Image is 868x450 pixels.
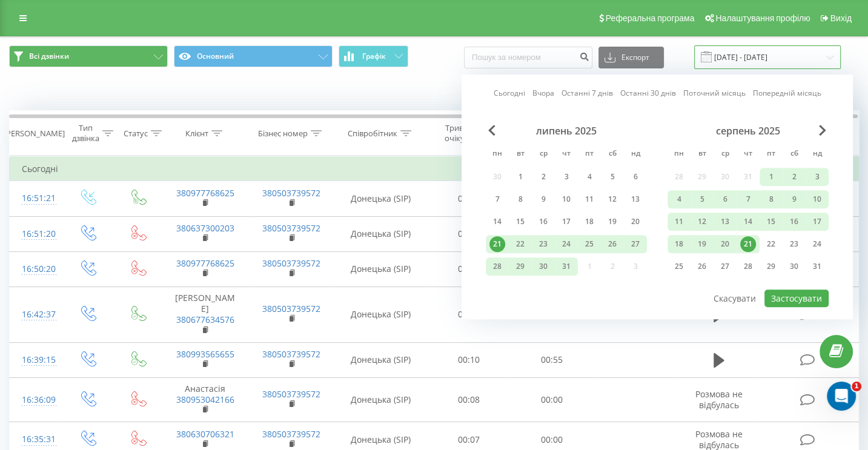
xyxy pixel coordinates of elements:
[753,88,821,99] a: Попередній місяць
[691,257,714,276] div: вт 26 серп 2025 р.
[717,191,733,207] div: 6
[783,168,806,186] div: сб 2 серп 2025 р.
[494,88,525,99] a: Сьогодні
[262,222,320,234] a: 380503739572
[624,168,647,186] div: нд 6 лип 2025 р.
[714,235,737,253] div: ср 20 серп 2025 р.
[716,145,734,164] abbr: середа
[760,257,783,276] div: пт 29 серп 2025 р.
[532,168,555,186] div: ср 2 лип 2025 р.
[740,214,756,230] div: 14
[763,214,779,230] div: 15
[809,191,825,207] div: 10
[695,388,743,411] span: Розмова не відбулась
[22,348,50,372] div: 16:39:15
[486,190,509,208] div: пн 7 лип 2025 р.
[558,191,574,207] div: 10
[601,235,624,253] div: сб 26 лип 2025 р.
[512,169,528,185] div: 1
[806,190,829,208] div: нд 10 серп 2025 р.
[628,169,643,185] div: 6
[760,213,783,231] div: пт 15 серп 2025 р.
[605,236,620,252] div: 26
[334,251,427,286] td: Донецька (SIP)
[693,145,711,164] abbr: вівторок
[762,145,780,164] abbr: п’ятниця
[512,259,528,274] div: 29
[760,235,783,253] div: пт 22 серп 2025 р.
[601,190,624,208] div: сб 12 лип 2025 р.
[562,88,613,99] a: Останні 7 днів
[509,213,532,231] div: вт 15 лип 2025 р.
[22,303,50,326] div: 16:42:37
[683,88,746,99] a: Поточний місяць
[740,259,756,274] div: 28
[605,214,620,230] div: 19
[628,236,643,252] div: 27
[72,123,99,144] div: Тип дзвінка
[427,216,510,251] td: 00:09
[806,213,829,231] div: нд 17 серп 2025 р.
[262,388,320,400] a: 380503739572
[740,236,756,252] div: 21
[694,259,710,274] div: 26
[558,259,574,274] div: 31
[806,168,829,186] div: нд 3 серп 2025 р.
[626,145,644,164] abbr: неділя
[671,236,687,252] div: 18
[605,191,620,207] div: 12
[22,222,50,246] div: 16:51:20
[624,235,647,253] div: нд 27 лип 2025 р.
[737,257,760,276] div: чт 28 серп 2025 р.
[162,286,248,342] td: [PERSON_NAME]
[339,45,408,67] button: Графік
[783,213,806,231] div: сб 16 серп 2025 р.
[601,168,624,186] div: сб 5 лип 2025 р.
[557,145,575,164] abbr: четвер
[532,88,554,99] a: Вчора
[715,13,810,23] span: Налаштування профілю
[558,169,574,185] div: 3
[262,428,320,440] a: 380503739572
[438,123,493,144] div: Тривалість очікування
[764,290,829,307] button: Застосувати
[511,145,529,164] abbr: вівторок
[555,190,578,208] div: чт 10 лип 2025 р.
[532,213,555,231] div: ср 16 лип 2025 р.
[830,13,852,23] span: Вихід
[763,191,779,207] div: 8
[427,377,510,422] td: 00:08
[510,342,593,377] td: 00:55
[786,214,802,230] div: 16
[486,125,647,137] div: липень 2025
[598,47,664,68] button: Експорт
[176,348,234,360] a: 380993565655
[512,236,528,252] div: 22
[578,235,601,253] div: пт 25 лип 2025 р.
[714,190,737,208] div: ср 6 серп 2025 р.
[22,257,50,281] div: 16:50:20
[486,257,509,276] div: пн 28 лип 2025 р.
[176,428,234,440] a: 380630706321
[486,235,509,253] div: пн 21 лип 2025 р.
[806,257,829,276] div: нд 31 серп 2025 р.
[606,13,695,23] span: Реферальна програма
[786,259,802,274] div: 30
[489,259,505,274] div: 28
[605,169,620,185] div: 5
[427,286,510,342] td: 00:12
[509,257,532,276] div: вт 29 лип 2025 р.
[671,259,687,274] div: 25
[580,145,598,164] abbr: п’ятниця
[489,236,505,252] div: 21
[809,169,825,185] div: 3
[176,394,234,405] a: 380953042166
[786,236,802,252] div: 23
[624,190,647,208] div: нд 13 лип 2025 р.
[783,257,806,276] div: сб 30 серп 2025 р.
[763,169,779,185] div: 1
[578,213,601,231] div: пт 18 лип 2025 р.
[740,191,756,207] div: 7
[671,191,687,207] div: 4
[176,187,234,199] a: 380977768625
